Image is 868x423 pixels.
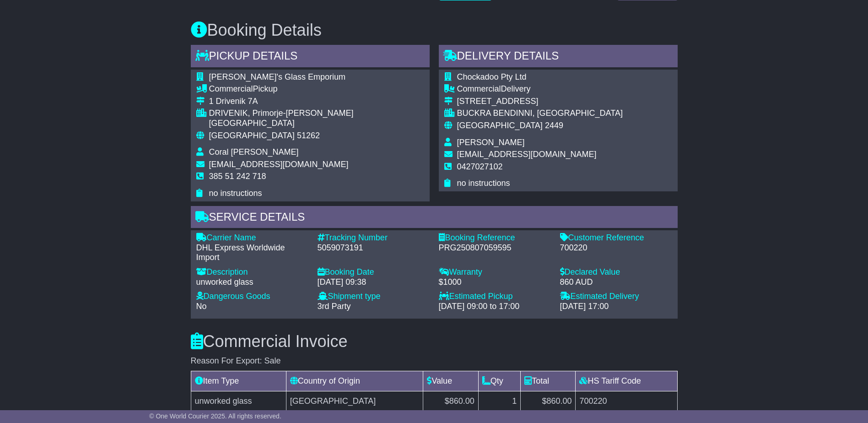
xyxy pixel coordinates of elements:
div: 700220 [560,243,672,253]
div: 1 Drivenik 7A [209,97,424,107]
div: Customer Reference [560,233,672,243]
div: Estimated Pickup [439,292,551,302]
div: unworked glass [196,277,308,287]
span: Coral [PERSON_NAME] [209,147,299,157]
div: Pickup [209,84,424,94]
span: [EMAIL_ADDRESS][DOMAIN_NAME] [457,150,597,159]
div: Declared Value [560,267,672,277]
div: DHL Express Worldwide Import [196,243,308,263]
td: Qty [478,371,520,391]
td: Item Type [191,371,286,391]
div: [STREET_ADDRESS] [457,97,623,107]
td: $860.00 [521,391,576,411]
td: Country of Origin [286,371,423,391]
div: Shipment type [318,292,430,302]
div: Booking Reference [439,233,551,243]
span: [PERSON_NAME] [457,138,525,147]
span: 3rd Party [318,302,351,311]
span: 51262 [297,131,320,140]
span: 385 51 242 718 [209,172,266,181]
div: Dangerous Goods [196,292,308,302]
div: Delivery Details [439,45,678,70]
td: Total [521,371,576,391]
div: Tracking Number [318,233,430,243]
div: 5059073191 [318,243,430,253]
span: no instructions [209,189,262,198]
span: Chockadoo Pty Ltd [457,72,527,81]
div: $1000 [439,277,551,287]
span: Commercial [457,84,501,93]
span: No [196,302,207,311]
div: Reason For Export: Sale [191,356,678,366]
td: [GEOGRAPHIC_DATA] [286,391,423,411]
div: BUCKRA BENDINNI, [GEOGRAPHIC_DATA] [457,108,623,119]
span: [GEOGRAPHIC_DATA] [457,121,543,130]
td: $860.00 [423,391,478,411]
div: [DATE] 09:38 [318,277,430,287]
span: [PERSON_NAME]'s Glass Emporium [209,72,346,81]
span: Commercial [209,84,253,93]
td: Value [423,371,478,391]
span: © One World Courier 2025. All rights reserved. [149,412,281,420]
div: Pickup Details [191,45,430,70]
div: DRIVENIK, Primorje-[PERSON_NAME][GEOGRAPHIC_DATA] [209,108,424,128]
span: no instructions [457,179,510,188]
div: Booking Date [318,267,430,277]
div: PRG250807059595 [439,243,551,253]
div: Description [196,267,308,277]
td: 700220 [576,391,677,411]
div: 860 AUD [560,277,672,287]
td: 1 [478,391,520,411]
td: unworked glass [191,391,286,411]
div: Delivery [457,84,623,94]
div: [DATE] 17:00 [560,302,672,312]
h3: Commercial Invoice [191,332,678,351]
span: [EMAIL_ADDRESS][DOMAIN_NAME] [209,160,349,169]
span: 0427027102 [457,162,503,171]
h3: Booking Details [191,21,678,39]
div: Service Details [191,206,678,231]
div: Estimated Delivery [560,292,672,302]
td: HS Tariff Code [576,371,677,391]
span: 2449 [545,121,563,130]
div: Warranty [439,267,551,277]
div: Carrier Name [196,233,308,243]
div: [DATE] 09:00 to 17:00 [439,302,551,312]
span: [GEOGRAPHIC_DATA] [209,131,295,140]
